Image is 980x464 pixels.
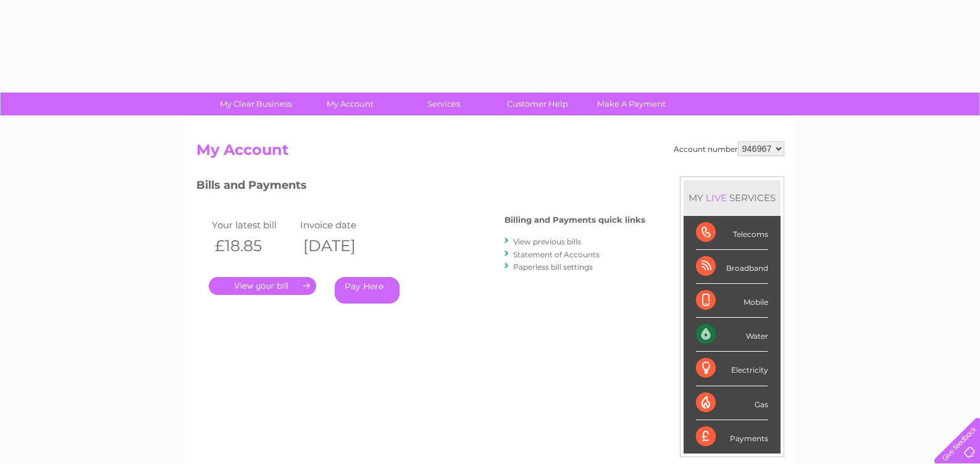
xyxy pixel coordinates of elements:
[696,352,768,386] div: Electricity
[487,93,588,115] a: Customer Help
[696,284,768,318] div: Mobile
[684,180,781,215] div: MY SERVICES
[513,250,600,259] a: Statement of Accounts
[209,233,298,259] th: £18.85
[297,233,386,259] th: [DATE]
[393,93,495,115] a: Services
[297,217,386,233] td: Invoice date
[696,420,768,454] div: Payments
[696,386,768,420] div: Gas
[196,176,645,198] h3: Bills and Payments
[209,217,298,233] td: Your latest bill
[299,93,401,115] a: My Account
[505,215,645,225] h4: Billing and Payments quick links
[513,262,593,271] a: Paperless bill settings
[209,277,316,295] a: .
[696,318,768,352] div: Water
[703,192,729,204] div: LIVE
[696,250,768,284] div: Broadband
[513,237,581,246] a: View previous bills
[696,216,768,250] div: Telecoms
[205,93,307,115] a: My Clear Business
[674,141,784,156] div: Account number
[196,141,784,165] h2: My Account
[335,277,400,304] a: Pay Here
[580,93,682,115] a: Make A Payment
